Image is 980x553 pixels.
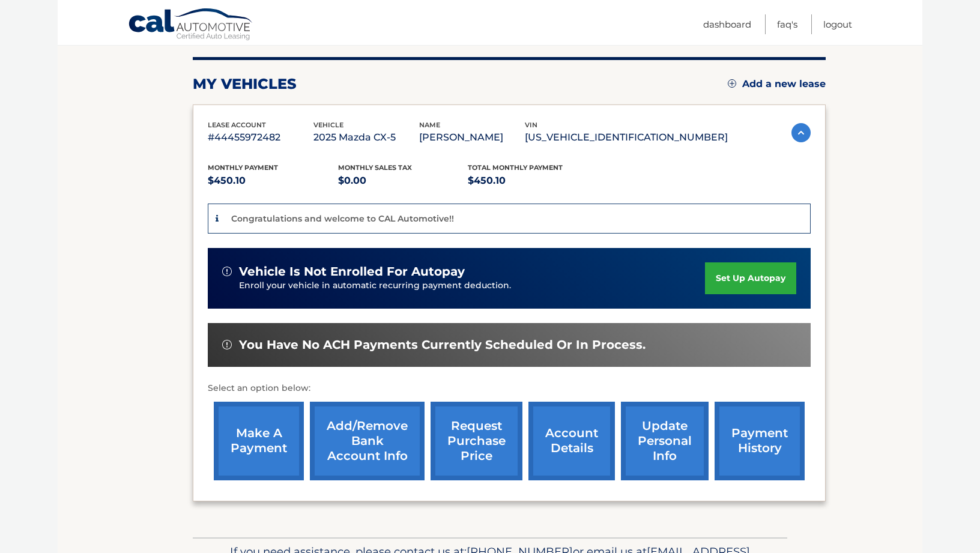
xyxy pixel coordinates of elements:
span: Monthly Payment [208,163,278,172]
p: $0.00 [338,172,468,189]
span: Total Monthly Payment [468,163,563,172]
a: Add a new lease [728,78,826,90]
span: name [419,121,440,129]
a: Logout [823,14,852,34]
a: Add/Remove bank account info [310,402,425,480]
span: Monthly sales Tax [338,163,412,172]
a: request purchase price [431,402,522,480]
p: [PERSON_NAME] [419,129,525,146]
a: update personal info [621,402,709,480]
img: accordion-active.svg [791,123,811,142]
a: set up autopay [705,262,796,294]
img: alert-white.svg [222,340,232,349]
h2: my vehicles [193,75,297,93]
a: account details [528,402,615,480]
p: 2025 Mazda CX-5 [313,129,419,146]
a: payment history [715,402,805,480]
img: alert-white.svg [222,267,232,276]
p: Enroll your vehicle in automatic recurring payment deduction. [239,279,705,292]
p: $450.10 [208,172,338,189]
p: #44455972482 [208,129,313,146]
a: make a payment [214,402,304,480]
p: $450.10 [468,172,598,189]
p: [US_VEHICLE_IDENTIFICATION_NUMBER] [525,129,728,146]
span: vehicle [313,121,343,129]
span: lease account [208,121,266,129]
p: Congratulations and welcome to CAL Automotive!! [231,213,454,224]
span: You have no ACH payments currently scheduled or in process. [239,337,646,352]
a: FAQ's [777,14,797,34]
img: add.svg [728,79,736,88]
span: vehicle is not enrolled for autopay [239,264,465,279]
span: vin [525,121,537,129]
p: Select an option below: [208,381,811,396]
a: Cal Automotive [128,8,254,43]
a: Dashboard [703,14,751,34]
